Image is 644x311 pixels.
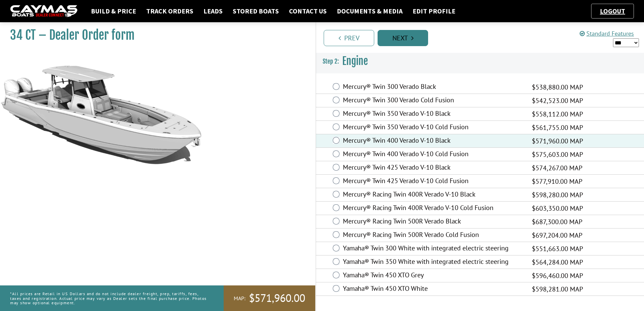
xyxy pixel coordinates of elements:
[532,271,583,281] span: $596,460.00 MAP
[10,5,77,18] img: caymas-dealer-connect-2ed40d3bc7270c1d8d7ffb4b79bf05adc795679939227970def78ec6f6c03838.gif
[378,30,428,46] a: Next
[200,7,226,15] a: Leads
[343,204,523,213] label: Mercury® Racing Twin 400R Verado V-10 Cold Fusion
[532,109,583,119] span: $558,112.00 MAP
[322,29,644,46] ul: Pagination
[343,163,523,173] label: Mercury® Twin 425 Verado V-10 Black
[229,7,282,15] a: Stored Boats
[580,30,634,37] a: Standard Features
[234,295,246,302] span: MAP:
[343,217,523,227] label: Mercury® Racing Twin 500R Verado Black
[597,7,629,15] a: Logout
[532,96,583,106] span: $542,523.00 MAP
[343,190,523,200] label: Mercury® Racing Twin 400R Verado V-10 Black
[324,30,374,46] a: Prev
[343,284,523,294] label: Yamaha® Twin 450 XTO White
[88,7,139,15] a: Build & Price
[10,28,298,43] h1: 34 CT – Dealer Order form
[343,136,523,146] label: Mercury® Twin 400 Verado V-10 Black
[409,7,459,15] a: Edit Profile
[343,257,523,267] label: Yamaha® Twin 350 White with integrated electric steering
[286,7,330,15] a: Contact Us
[532,217,582,227] span: $687,300.00 MAP
[532,82,583,92] span: $538,880.00 MAP
[343,177,523,186] label: Mercury® Twin 425 Verado V-10 Cold Fusion
[532,123,583,133] span: $561,755.00 MAP
[333,7,406,15] a: Documents & Media
[532,163,582,173] span: $574,267.00 MAP
[224,285,315,311] a: MAP:$571,960.00
[343,123,523,133] label: Mercury® Twin 350 Verado V-10 Cold Fusion
[532,284,583,294] span: $598,281.00 MAP
[532,176,582,186] span: $577,910.00 MAP
[532,257,583,267] span: $564,284.00 MAP
[532,190,583,200] span: $598,280.00 MAP
[532,230,582,240] span: $697,204.00 MAP
[249,291,305,305] span: $571,960.00
[532,136,583,146] span: $571,960.00 MAP
[343,109,523,119] label: Mercury® Twin 350 Verado V-10 Black
[343,150,523,160] label: Mercury® Twin 400 Verado V-10 Cold Fusion
[532,203,583,213] span: $603,350.00 MAP
[343,231,523,240] label: Mercury® Racing Twin 500R Verado Cold Fusion
[343,96,523,106] label: Mercury® Twin 300 Verado Cold Fusion
[10,288,208,308] p: *All prices are Retail in US Dollars and do not include dealer freight, prep, tariffs, fees, taxe...
[343,82,523,92] label: Mercury® Twin 300 Verado Black
[143,7,197,15] a: Track Orders
[343,271,523,281] label: Yamaha® Twin 450 XTO Grey
[316,49,644,74] h3: Engine
[532,149,583,160] span: $575,603.00 MAP
[343,244,523,254] label: Yamaha® Twin 300 White with integrated electric steering
[532,244,583,254] span: $551,663.00 MAP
